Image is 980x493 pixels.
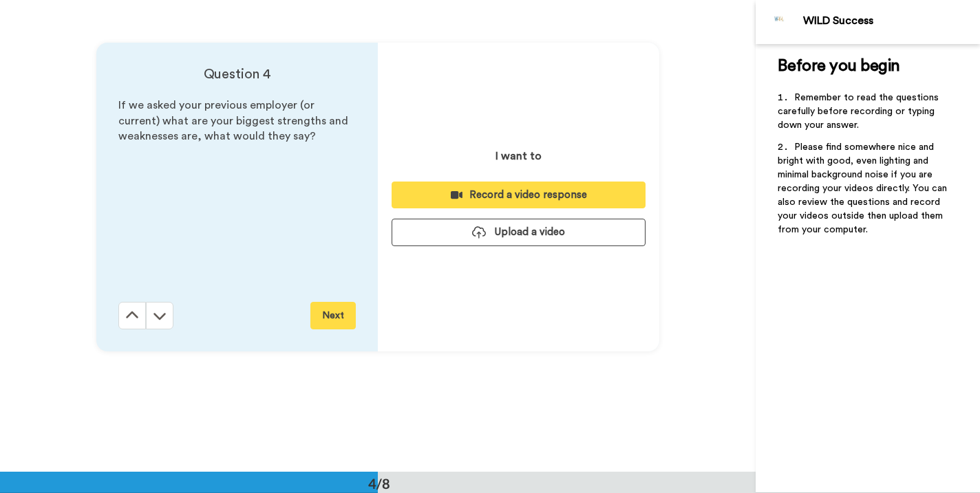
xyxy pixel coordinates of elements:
div: 4/8 [346,474,412,493]
p: I want to [496,148,542,164]
span: Please find somewhere nice and bright with good, even lighting and minimal background noise if yo... [778,142,950,234]
span: Before you begin [778,58,899,74]
img: Profile Image [763,6,796,39]
span: If we asked your previous employer (or current) what are your biggest strengths and weaknesses ar... [118,100,351,142]
span: Remember to read the questions carefully before recording or typing down your answer. [778,93,941,130]
div: Record a video response [403,188,635,202]
button: Record a video response [392,182,646,208]
button: Upload a video [392,219,646,245]
h4: Question 4 [118,65,356,84]
div: WILD Success [803,14,979,28]
button: Next [310,302,356,329]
